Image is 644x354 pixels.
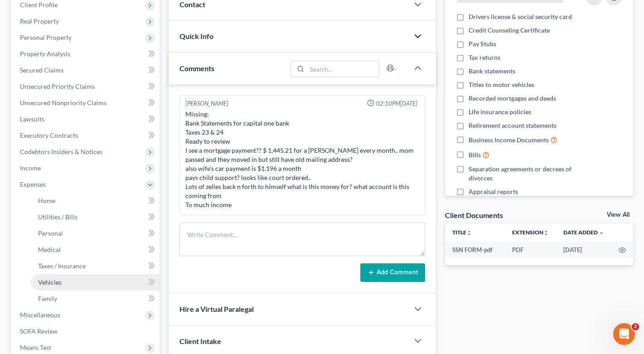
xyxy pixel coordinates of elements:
[20,344,51,351] span: Means Test
[307,61,379,77] input: Search...
[13,323,160,339] a: SOFA Review
[20,115,44,123] span: Lawsuits
[512,229,549,236] a: Extensionunfold_more
[13,95,160,111] a: Unsecured Nonpriority Claims
[469,150,481,160] span: Bills
[469,53,500,62] span: Tax returns
[20,1,58,9] span: Client Profile
[599,230,604,236] i: expand_more
[38,295,57,302] span: Family
[505,242,556,258] td: PDF
[31,291,160,307] a: Family
[445,242,505,258] td: SSN FORM-pdf
[452,229,472,236] a: Titleunfold_more
[31,193,160,209] a: Home
[20,180,46,188] span: Expenses
[469,26,550,35] span: Credit Counseling Certificate
[469,67,515,76] span: Bank statements
[38,197,55,204] span: Home
[376,99,417,108] span: 02:10PM[DATE]
[469,107,531,116] span: Life insurance policies
[179,305,254,313] span: Hire a Virtual Paralegal
[445,210,503,220] div: Client Documents
[31,242,160,258] a: Medical
[20,34,72,41] span: Personal Property
[20,327,58,335] span: SOFA Review
[607,212,629,218] a: View All
[20,311,60,319] span: Miscellaneous
[13,127,160,144] a: Executory Contracts
[613,323,635,345] iframe: Intercom live chat
[556,242,611,258] td: [DATE]
[469,136,549,145] span: Business Income Documents
[20,82,95,90] span: Unsecured Priority Claims
[469,121,557,130] span: Retirement account statements
[469,39,496,48] span: Pay Stubs
[469,187,518,196] span: Appraisal reports
[20,66,63,74] span: Secured Claims
[179,337,221,345] span: Client Intake
[13,46,160,62] a: Property Analysis
[31,209,160,225] a: Utilities / Bills
[31,225,160,242] a: Personal
[632,323,639,330] span: 2
[179,64,214,73] span: Comments
[360,263,425,282] button: Add Comment
[38,262,86,270] span: Taxes / Insurance
[543,230,549,236] i: unfold_more
[469,94,556,103] span: Recorded mortgages and deeds
[13,78,160,95] a: Unsecured Priority Claims
[469,165,578,183] span: Separation agreements or decrees of divorces
[20,17,59,25] span: Real Property
[185,110,419,209] div: Missing: Bank Statements for capital one bank Taxes 23 & 24 Ready to review I see a mortgage paym...
[38,278,62,286] span: Vehicles
[469,12,572,21] span: Drivers license & social security card
[13,62,160,78] a: Secured Claims
[20,131,78,139] span: Executory Contracts
[31,274,160,291] a: Vehicles
[31,258,160,274] a: Taxes / Insurance
[38,246,61,253] span: Medical
[20,164,41,172] span: Income
[466,230,472,236] i: unfold_more
[179,32,213,40] span: Quick Info
[20,99,107,107] span: Unsecured Nonpriority Claims
[185,99,228,108] div: [PERSON_NAME]
[469,80,534,89] span: Titles to motor vehicles
[563,229,604,236] a: Date Added expand_more
[20,148,102,155] span: Codebtors Insiders & Notices
[38,213,77,221] span: Utilities / Bills
[38,229,63,237] span: Personal
[13,111,160,127] a: Lawsuits
[20,50,70,58] span: Property Analysis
